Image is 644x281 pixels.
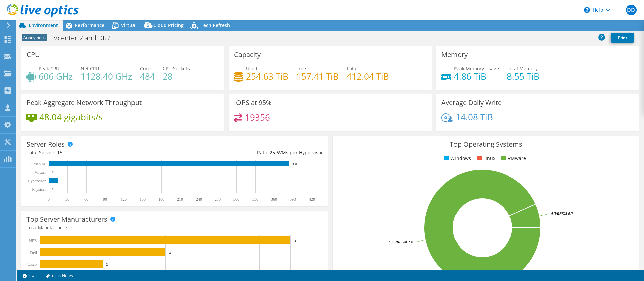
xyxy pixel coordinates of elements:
h4: 1128.40 GHz [80,73,132,80]
span: Virtual [121,22,137,28]
h3: Peak Aggregate Network Throughput [26,99,142,107]
tspan: 93.3% [389,239,400,244]
text: 240 [196,197,202,202]
span: Free [296,65,306,72]
h4: Total Manufacturers: [26,224,323,231]
text: 420 [309,197,315,202]
h3: Capacity [234,51,261,58]
span: 15 [57,149,62,156]
h3: Memory [441,51,468,58]
text: 180 [158,197,164,202]
div: Total Servers: [26,149,175,156]
text: 8 [294,239,296,243]
text: 150 [140,197,146,202]
span: DD [626,5,637,15]
span: Anonymous [22,34,47,41]
text: 330 [252,197,258,202]
h3: Top Operating Systems [338,141,634,148]
text: 390 [290,197,296,202]
div: Ratio: VMs per Hypervisor [175,149,323,156]
text: 90 [103,197,107,202]
span: Cloud Pricing [153,22,184,28]
h4: 8.55 TiB [507,73,539,80]
h4: 48.04 gigabits/s [39,113,103,121]
span: Cores [140,65,153,72]
h3: Average Daily Write [441,99,502,107]
text: 2 [106,262,108,266]
text: 300 [233,197,239,202]
text: Guest VM [29,162,45,166]
span: Total [346,65,358,72]
text: 270 [215,197,221,202]
span: Peak Memory Usage [454,65,499,72]
text: 120 [121,197,127,202]
text: 360 [271,197,277,202]
span: 4 [69,224,72,231]
tspan: ESXi 6.7 [560,211,573,216]
h4: 412.04 TiB [346,73,389,80]
text: Virtual [35,170,46,175]
li: VMware [500,155,526,162]
text: 0 [52,171,54,174]
text: 15 [61,179,65,183]
span: CPU Sockets [163,65,190,72]
text: 0 [48,197,50,202]
span: Tech Refresh [201,22,230,28]
h3: IOPS at 95% [234,99,272,107]
text: 30 [65,197,69,202]
span: Peak CPU [39,65,59,72]
h4: 28 [163,73,190,80]
h4: 254.63 TiB [246,73,288,80]
svg: \n [584,7,590,13]
text: Physical [32,187,46,192]
span: Performance [75,22,104,28]
span: Total Memory [507,65,538,72]
h4: 606 GHz [39,73,73,80]
h4: 19356 [245,114,270,121]
li: Windows [442,155,471,162]
h4: 14.08 TiB [455,113,493,121]
text: 0 [52,188,54,191]
text: Cisco [28,262,37,267]
text: 210 [177,197,183,202]
li: Linux [475,155,495,162]
h3: Top Server Manufacturers [26,216,107,223]
text: 384 [292,162,297,166]
tspan: 6.7% [551,211,560,216]
text: Hypervisor [28,179,46,183]
a: 2 [18,271,39,280]
tspan: ESXi 7.0 [400,239,413,244]
h4: 4.86 TiB [454,73,499,80]
a: Print [611,33,634,43]
span: 25.6 [270,149,279,156]
h3: CPU [26,51,40,58]
span: Environment [29,22,58,28]
text: Dell [30,250,37,255]
text: 4 [169,251,171,255]
h1: Vcenter 7 and DR7 [51,34,121,42]
span: Net CPU [80,65,99,72]
h4: 157.41 TiB [296,73,339,80]
text: HPE [29,238,37,243]
h4: 484 [140,73,155,80]
a: Project Notes [39,271,78,280]
text: 60 [84,197,88,202]
h3: Server Roles [26,141,65,148]
span: Used [246,65,257,72]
